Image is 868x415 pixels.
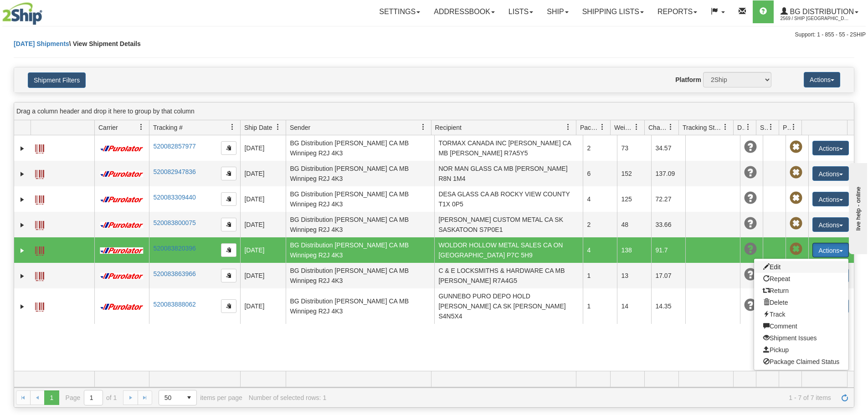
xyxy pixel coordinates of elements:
td: [DATE] [240,161,286,186]
span: items per page [159,390,242,405]
a: [DATE] Shipments [14,40,69,47]
td: 1 [583,288,617,324]
a: Addressbook [427,0,502,23]
button: Actions [812,217,849,232]
span: Ship Date [244,123,272,132]
span: Pickup Status [783,123,791,132]
td: [DATE] [240,288,286,324]
span: Recipient [435,123,462,132]
a: Label [35,298,44,313]
span: Carrier [98,123,118,132]
button: Copy to clipboard [221,192,236,206]
a: Tracking # filter column settings [225,119,240,135]
img: 11 - Purolator [98,273,145,280]
a: Label [35,191,44,206]
a: Expand [18,220,27,230]
a: Label [35,242,44,257]
button: Copy to clipboard [221,299,236,313]
span: Tracking Status [683,123,722,132]
span: Sender [290,123,310,132]
button: Actions [812,192,849,206]
td: [PERSON_NAME] CUSTOM METAL CA SK SASKATOON S7P0E1 [434,212,583,237]
td: 2 [583,135,617,161]
span: Unknown [744,268,757,281]
button: Copy to clipboard [221,218,236,231]
a: Expand [18,246,27,255]
td: BG Distribution [PERSON_NAME] CA MB Winnipeg R2J 4K3 [286,135,434,161]
td: 2 [583,212,617,237]
span: Unknown [744,243,757,256]
td: 125 [617,186,651,212]
td: [DATE] [240,212,286,237]
a: Ship [540,0,575,23]
a: Edit [754,261,848,273]
td: 14 [617,288,651,324]
div: live help - online [7,8,84,15]
input: Page 1 [84,390,103,405]
span: \ View Shipment Details [69,40,141,47]
button: Actions [812,166,849,181]
td: BG Distribution [PERSON_NAME] CA MB Winnipeg R2J 4K3 [286,288,434,324]
td: 137.09 [651,161,685,186]
span: 2569 / Ship [GEOGRAPHIC_DATA] [781,14,849,23]
span: Weight [614,123,633,132]
div: Number of selected rows: 1 [249,394,326,401]
a: 520082857977 [153,143,195,150]
td: 13 [617,263,651,288]
button: Copy to clipboard [221,141,236,155]
td: 17.07 [651,263,685,288]
span: Unknown [744,166,757,179]
span: Packages [580,123,599,132]
a: Expand [18,144,27,153]
a: 520083863966 [153,270,195,277]
a: Ship Date filter column settings [270,119,286,135]
img: 11 - Purolator [98,196,145,203]
a: Label [35,268,44,282]
span: Pickup Not Assigned [790,243,802,256]
a: Return [754,285,848,297]
td: 72.27 [651,186,685,212]
img: 11 - Purolator [98,222,145,229]
a: 520083309440 [153,194,195,201]
td: GUNNEBO PURO DEPO HOLD [PERSON_NAME] CA SK [PERSON_NAME] S4N5X4 [434,288,583,324]
a: Label [35,217,44,231]
button: Copy to clipboard [221,167,236,180]
a: Expand [18,272,27,281]
td: 6 [583,161,617,186]
a: Delete shipment [754,297,848,308]
button: Actions [812,243,849,257]
span: Tracking # [153,123,183,132]
a: 520083800075 [153,219,195,226]
button: Shipment Filters [28,72,86,88]
td: 33.66 [651,212,685,237]
td: BG Distribution [PERSON_NAME] CA MB Winnipeg R2J 4K3 [286,263,434,288]
td: WOLDOR HOLLOW METAL SALES CA ON [GEOGRAPHIC_DATA] P7C 5H9 [434,237,583,263]
span: Charge [648,123,668,132]
td: 4 [583,186,617,212]
span: Unknown [744,299,757,312]
button: Copy to clipboard [221,269,236,282]
td: 14.35 [651,288,685,324]
a: Settings [372,0,427,23]
td: BG Distribution [PERSON_NAME] CA MB Winnipeg R2J 4K3 [286,237,434,263]
td: BG Distribution [PERSON_NAME] CA MB Winnipeg R2J 4K3 [286,186,434,212]
img: 11 - Purolator [98,171,145,178]
td: [DATE] [240,135,286,161]
a: Delivery Status filter column settings [740,119,756,135]
label: Platform [675,75,701,84]
a: Sender filter column settings [416,119,431,135]
td: BG Distribution [PERSON_NAME] CA MB Winnipeg R2J 4K3 [286,161,434,186]
span: Pickup Not Assigned [790,141,802,154]
a: Label [35,140,44,155]
a: Pickup Status filter column settings [786,119,801,135]
div: grid grouping header [14,102,854,120]
a: Repeat [754,273,848,285]
iframe: chat widget [847,161,867,254]
a: 520083888062 [153,301,195,308]
a: Expand [18,302,27,311]
a: Packages filter column settings [595,119,610,135]
span: Page of 1 [66,390,117,405]
span: 1 - 7 of 7 items [333,394,831,401]
a: Lists [502,0,540,23]
span: Unknown [744,141,757,154]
